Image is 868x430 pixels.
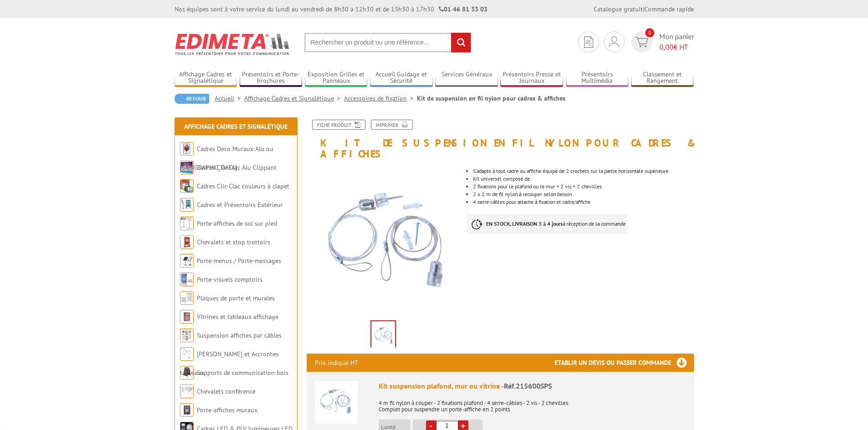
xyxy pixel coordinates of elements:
[371,120,413,130] a: Imprimer
[180,350,279,377] a: [PERSON_NAME] et Accroches tableaux
[197,238,270,246] a: Chevalets et stop trottoirs
[629,31,694,52] a: devis rapide 0 Mon panier 0,00€ HT
[197,219,277,228] a: Porte-affiches de sol sur pied
[631,71,694,86] a: Classement et Rangement
[344,94,417,102] a: Accessoires de fixation
[180,217,194,230] img: Porte-affiches de sol sur pied
[609,36,619,47] img: devis rapide
[180,179,194,193] img: Cadres Clic-Clac couleurs à clapet
[197,387,256,395] a: Chevalets conférence
[175,27,291,61] img: Edimeta
[197,369,288,377] a: Supports de communication bois
[180,347,194,361] img: Cimaises et Accroches tableaux
[197,275,262,283] a: Porte-visuels comptoirs
[473,176,693,182] p: Kit universel composé de :
[180,198,194,212] img: Cadres et Présentoirs Extérieur
[584,36,593,48] img: devis rapide
[197,331,282,339] a: Suspension affiches par câbles
[175,71,237,86] a: Affichage Cadres et Signalétique
[180,291,194,305] img: Plaques de porte et murales
[175,94,209,104] a: Retour
[467,214,628,234] p: à réception de la commande
[307,164,460,317] img: affichage_lumineux_215600sps.jpg
[180,310,194,324] img: Vitrines et tableaux affichage
[435,71,498,86] a: Services Généraux
[184,122,288,131] a: Affichage Cadres et Signalétique
[180,384,194,398] img: Chevalets conférence
[180,329,194,342] img: Suspension affiches par câbles
[175,5,488,14] div: Nos équipes sont à votre service du lundi au vendredi de 8h30 à 12h30 et de 13h30 à 17h30
[197,294,275,302] a: Plaques de porte et murales
[645,28,654,37] span: 0
[215,94,244,102] a: Accueil
[180,403,194,417] img: Porte-affiches muraux
[486,220,563,227] strong: EN STOCK, LIVRAISON 3 à 4 jours
[300,120,701,159] h1: Kit de suspension en fil nylon pour cadres & affiches
[644,5,694,13] a: Commande rapide
[304,33,471,52] input: Rechercher un produit ou une référence...
[180,273,194,286] img: Porte-visuels comptoirs
[504,381,552,390] span: Réf.215600SPS
[635,37,648,47] img: devis rapide
[315,354,358,372] p: Prix indiqué HT
[180,235,194,249] img: Chevalets et stop trottoirs
[439,5,488,13] strong: 01 46 81 33 03
[500,71,563,86] a: Présentoirs Presse et Journaux
[370,71,433,86] a: Accueil Guidage et Sécurité
[473,168,693,174] li: S’adapte à tout cadre ou affiche équipé de 2 crochets sur la partie horizontale supérieure
[197,406,257,414] a: Porte-affiches muraux
[244,94,344,102] a: Affichage Cadres et Signalétique
[566,71,629,86] a: Présentoirs Multimédia
[197,182,289,190] a: Cadres Clic-Clac couleurs à clapet
[379,394,686,413] p: 4 m fil nylon à couper - 2 fixations plafond - 4 serre-câbles - 2 vis - 2 chevilles Complet pour ...
[659,42,694,52] span: € HT
[659,31,694,52] span: Mon panier
[197,163,277,172] a: Cadres Clic-Clac Alu Clippant
[371,321,395,349] img: affichage_lumineux_215600sps.jpg
[555,354,694,372] h3: Etablir un devis ou passer commande
[197,257,281,265] a: Porte-menus / Porte-messages
[379,381,686,391] div: Kit suspension plafond, mur ou vitrine -
[594,5,694,14] div: |
[473,184,693,189] p: 2 fixations pour le plafond ou le mur + 2 vis + 2 chevilles
[180,142,194,156] img: Cadres Deco Muraux Alu ou Bois
[312,120,365,130] a: Fiche produit
[417,94,565,103] li: Kit de suspension en fil nylon pour cadres & affiches
[315,381,358,424] img: Kit suspension plafond, mur ou vitrine
[180,254,194,268] img: Porte-menus / Porte-messages
[197,201,283,209] a: Cadres et Présentoirs Extérieur
[240,71,303,86] a: Présentoirs et Porte-brochures
[305,71,368,86] a: Exposition Grilles et Panneaux
[473,199,693,205] p: 4 serre-câbles pour attache à fixation et cadre/affiche
[473,192,693,197] p: 2 x 2 m de fil nylon à recouper selon besoin
[594,5,643,13] a: Catalogue gratuit
[180,145,273,172] a: Cadres Deco Muraux Alu ou [GEOGRAPHIC_DATA]
[451,33,471,52] input: rechercher
[659,42,673,51] span: 0,00
[197,313,278,321] a: Vitrines et tableaux affichage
